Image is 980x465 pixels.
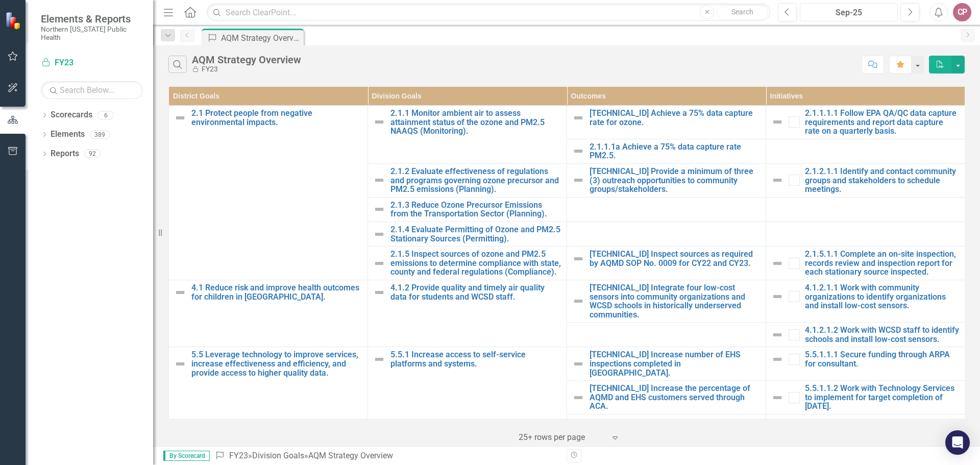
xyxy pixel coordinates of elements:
img: Not Defined [174,286,186,299]
img: Not Defined [174,358,186,370]
div: 389 [90,130,110,139]
a: 4.1.2.1.1 Work with community organizations to identify organizations and install low-cost sensors. [805,283,960,310]
a: [TECHNICAL_ID] Increase number of EHS inspections completed in [GEOGRAPHIC_DATA]. [590,350,761,377]
button: CP [953,3,971,21]
a: Scorecards [51,109,92,121]
button: Search [717,5,768,19]
img: Not Defined [572,295,584,307]
button: Sep-25 [800,3,898,21]
img: Not Defined [174,112,186,124]
div: 92 [84,150,101,158]
a: 5.5.1.2.1 Work with Technology Services and Consultant to Streamline ACA Submittal Process. [805,418,960,445]
img: Not Defined [771,290,783,303]
img: Not Defined [373,174,385,186]
a: 2.1.4 Evaluate Permitting of Ozone and PM2.5 Stationary Sources (Permitting). [390,225,561,243]
img: Not Defined [373,286,385,299]
img: Not Defined [771,391,783,404]
img: Not Defined [771,329,783,341]
img: Not Defined [572,145,584,157]
a: 2.1 Protect people from negative environmental impacts. [191,109,362,127]
div: 6 [97,111,114,119]
img: Not Defined [373,228,385,240]
a: [TECHNICAL_ID] Integrate four low-cost sensors into community organizations and WCSD schools in h... [590,283,761,319]
div: FY23 [192,65,301,73]
a: Division Goals [252,451,304,460]
a: 5.5.1.1.2 Work with Technology Services to implement for target completion of [DATE]. [805,384,960,411]
a: FY23 [41,57,143,69]
img: Not Defined [373,116,385,128]
a: 5.5.1.1.1 Secure funding through ARPA for consultant. [805,350,960,368]
a: 4.1.2 Provide quality and timely air quality data for students and WCSD staff. [390,283,561,301]
a: 5.5 Leverage technology to improve services, increase effectiveness and efficiency, and provide a... [191,350,362,377]
a: [TECHNICAL_ID] Provide a minimum of three (3) outreach opportunities to community groups/stakehol... [590,167,761,194]
a: FY23 [229,451,248,460]
img: Not Defined [373,353,385,365]
img: Not Defined [771,257,783,270]
a: 2.1.3 Reduce Ozone Precursor Emissions from the Transportation Sector (Planning). [390,201,561,218]
img: Not Defined [771,353,783,365]
a: 2.1.1.1.1 Follow EPA QA/QC data capture requirements and report data capture rate on a quarterly ... [805,109,960,136]
a: 2.1.2.1.1 Identify and contact community groups and stakeholders to schedule meetings. [805,167,960,194]
div: AQM Strategy Overview [221,32,301,44]
a: 4.1.2.1.2 Work with WCSD staff to identify schools and install low-cost sensors. [805,326,960,344]
img: ClearPoint Strategy [5,12,23,30]
span: By Scorecard [163,451,210,461]
a: 2.1.2 Evaluate effectiveness of regulations and programs governing ozone precursor and PM2.5 emis... [390,167,561,194]
div: Sep-25 [803,7,894,19]
a: Reports [51,148,79,160]
div: » » [215,450,559,462]
img: Not Defined [572,174,584,186]
div: AQM Strategy Overview [308,451,393,460]
img: Not Defined [373,257,385,270]
a: 2.1.1 Monitor ambient air to assess attainment status of the ozone and PM2.5 NAAQS (Monitoring). [390,109,561,136]
img: Not Defined [373,203,385,215]
img: Not Defined [771,116,783,128]
a: Elements [51,129,85,140]
a: 2.1.1.1a Achieve a 75% data capture rate PM2.5. [590,142,761,160]
img: Not Defined [572,358,584,370]
a: 2.1.5 Inspect sources of ozone and PM2.5 emissions to determine compliance with state, county and... [390,250,561,277]
img: Not Defined [771,174,783,186]
img: Not Defined [572,253,584,265]
input: Search ClearPoint... [207,4,770,21]
div: AQM Strategy Overview [192,54,301,65]
a: 5.5.1 Increase access to self-service platforms and systems. [390,350,561,368]
div: Open Intercom Messenger [945,430,970,455]
input: Search Below... [41,81,143,99]
a: [TECHNICAL_ID] Achieve a 75% data capture rate for ozone. [590,109,761,127]
span: Elements & Reports [41,13,143,25]
img: Not Defined [572,391,584,404]
a: 2.1.5.1.1 Complete an on-site inspection, records review and inspection report for each stationar... [805,250,960,277]
img: Not Defined [572,112,584,124]
span: Search [731,8,753,16]
a: [TECHNICAL_ID] Inspect sources as required by AQMD SOP No. 0009 for CY22 and CY23. [590,250,761,267]
a: 4.1 Reduce risk and improve health outcomes for children in [GEOGRAPHIC_DATA]. [191,283,362,301]
a: [TECHNICAL_ID] Increase the percentage of AQMD and EHS customers served through ACA. [590,384,761,411]
small: Northern [US_STATE] Public Health [41,25,143,42]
